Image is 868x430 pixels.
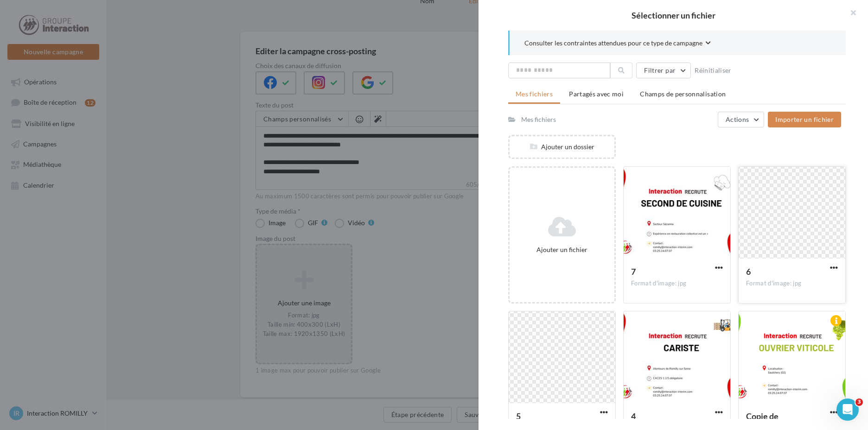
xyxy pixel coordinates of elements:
div: Ajouter un fichier [513,245,611,254]
div: Format d'image: jpg [746,279,838,288]
span: 4 [631,411,636,421]
span: Champs de personnalisation [640,90,726,98]
button: Filtrer par [636,63,691,78]
button: Réinitialiser [691,65,735,76]
button: Actions [718,112,764,127]
span: 5 [516,411,521,421]
button: Consulter les contraintes attendues pour ce type de campagne [524,38,711,50]
div: Mes fichiers [521,115,556,124]
span: Actions [726,115,749,123]
div: Ajouter un dossier [510,142,614,152]
span: 3 [855,398,863,406]
span: Mes fichiers [516,90,553,98]
span: 7 [631,266,636,277]
span: 6 [746,266,751,277]
span: Consulter les contraintes attendues pour ce type de campagne [524,38,702,48]
span: Partagés avec moi [569,90,624,98]
button: Importer un fichier [768,112,841,127]
div: Format d'image: jpg [631,279,723,288]
iframe: Intercom live chat [836,398,859,421]
span: Importer un fichier [775,115,834,123]
h2: Sélectionner un fichier [493,11,853,19]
